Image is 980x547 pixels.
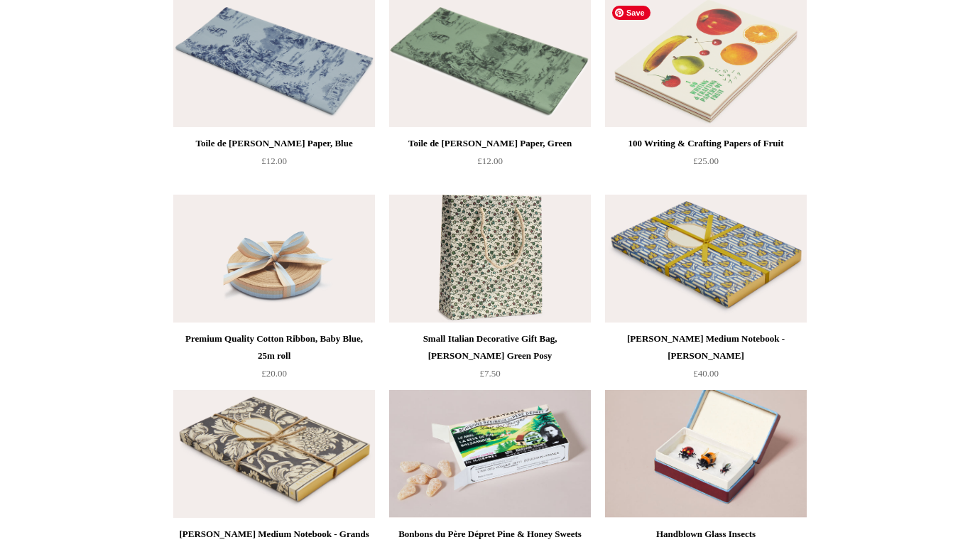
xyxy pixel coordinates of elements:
[609,135,803,152] div: 100 Writing & Crafting Papers of Fruit
[393,330,587,364] div: Small Italian Decorative Gift Bag, [PERSON_NAME] Green Posy
[393,135,587,152] div: Toile de [PERSON_NAME] Paper, Green
[389,195,591,323] img: Small Italian Decorative Gift Bag, Remondini Green Posy
[173,135,375,193] a: Toile de [PERSON_NAME] Paper, Blue £12.00
[173,195,375,323] img: Premium Quality Cotton Ribbon, Baby Blue, 25m roll
[609,526,803,543] div: Handblown Glass Insects
[173,195,375,323] a: Premium Quality Cotton Ribbon, Baby Blue, 25m roll Premium Quality Cotton Ribbon, Baby Blue, 25m ...
[389,390,591,518] img: Bonbons du Père Dépret Pine & Honey Sweets
[693,156,719,166] span: £25.00
[177,135,371,152] div: Toile de [PERSON_NAME] Paper, Blue
[605,330,807,389] a: [PERSON_NAME] Medium Notebook - [PERSON_NAME] £40.00
[173,390,375,518] img: Antoinette Poisson Medium Notebook - Grands Pavots
[477,156,503,166] span: £12.00
[605,390,807,518] a: Handblown Glass Insects Handblown Glass Insects
[389,330,591,389] a: Small Italian Decorative Gift Bag, [PERSON_NAME] Green Posy £7.50
[261,156,287,166] span: £12.00
[693,368,719,379] span: £40.00
[605,390,807,518] img: Handblown Glass Insects
[177,330,371,364] div: Premium Quality Cotton Ribbon, Baby Blue, 25m roll
[605,195,807,323] img: Antoinette Poisson Medium Notebook - Tison
[479,368,500,379] span: £7.50
[261,368,287,379] span: £20.00
[393,526,587,543] div: Bonbons du Père Dépret Pine & Honey Sweets
[389,135,591,193] a: Toile de [PERSON_NAME] Paper, Green £12.00
[389,390,591,518] a: Bonbons du Père Dépret Pine & Honey Sweets Bonbons du Père Dépret Pine & Honey Sweets
[605,135,807,193] a: 100 Writing & Crafting Papers of Fruit £25.00
[173,390,375,518] a: Antoinette Poisson Medium Notebook - Grands Pavots Antoinette Poisson Medium Notebook - Grands Pa...
[173,330,375,389] a: Premium Quality Cotton Ribbon, Baby Blue, 25m roll £20.00
[609,330,803,364] div: [PERSON_NAME] Medium Notebook - [PERSON_NAME]
[389,195,591,323] a: Small Italian Decorative Gift Bag, Remondini Green Posy Small Italian Decorative Gift Bag, Remond...
[605,195,807,323] a: Antoinette Poisson Medium Notebook - Tison Antoinette Poisson Medium Notebook - Tison
[612,6,650,20] span: Save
